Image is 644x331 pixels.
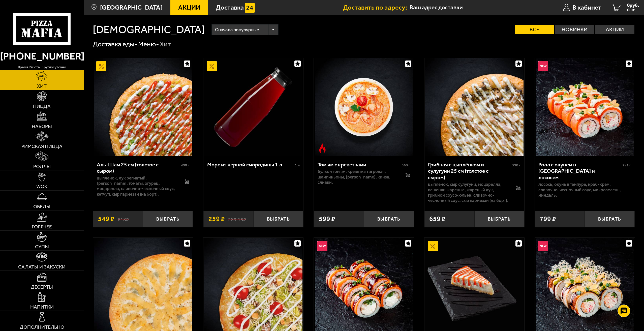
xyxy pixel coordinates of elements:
s: 618 ₽ [118,216,129,222]
span: Римская пицца [21,144,63,149]
div: Хит [160,40,171,49]
span: 360 г [402,163,410,167]
img: 15daf4d41897b9f0e9f617042186c801.svg [245,3,255,13]
span: Доставка [216,4,244,11]
a: АкционныйАль-Шам 25 см (толстое с сыром) [93,58,193,156]
span: Доставить по адресу: [343,4,410,11]
button: Выбрать [585,211,635,227]
span: Сначала популярные [215,23,259,36]
label: Все [515,25,554,34]
span: Роллы [33,164,51,169]
span: 590 г [512,163,520,167]
span: WOK [36,184,47,189]
span: Горячее [32,224,52,229]
span: Десерты [31,285,53,290]
img: Ролл с окунем в темпуре и лососем [536,58,634,156]
span: Санкт-Петербург, Комендантский проспект, 25к1 [410,3,538,12]
img: Новинка [538,61,548,71]
a: Меню- [138,40,159,48]
span: 549 ₽ [98,216,114,222]
span: 599 ₽ [319,216,335,222]
a: АкционныйМорс из черной смородины 1 л [203,58,303,156]
p: лосось, окунь в темпуре, краб-крем, сливочно-чесночный соус, микрозелень, миндаль. [538,182,631,198]
span: 259 ₽ [208,216,225,222]
img: Акционный [428,241,438,251]
span: Салаты и закуски [18,264,66,269]
span: Дополнительно [20,325,64,330]
button: Выбрать [474,211,524,227]
a: НовинкаРолл с окунем в темпуре и лососем [535,58,635,156]
p: бульон том ям, креветка тигровая, шампиньоны, [PERSON_NAME], кинза, сливки. [318,169,399,185]
span: 799 ₽ [540,216,556,222]
div: Грибная с цыплёнком и сулугуни 25 см (толстое с сыром) [428,161,511,181]
input: Ваш адрес доставки [410,3,538,12]
button: Выбрать [253,211,303,227]
img: Морс из черной смородины 1 л [204,58,302,156]
img: Акционный [207,61,217,71]
span: В кабинет [572,4,601,11]
span: Супы [35,244,49,249]
span: [GEOGRAPHIC_DATA] [100,4,163,11]
a: Острое блюдоТом ям с креветками [314,58,414,156]
div: Морс из черной смородины 1 л [207,161,294,168]
div: Аль-Шам 25 см (толстое с сыром) [97,161,180,174]
label: Акции [595,25,634,34]
p: цыпленок, сыр сулугуни, моцарелла, вешенки жареные, жареный лук, грибной соус Жюльен, сливочно-че... [428,182,509,203]
span: 490 г [181,163,189,167]
span: Обеды [33,204,50,209]
img: Новинка [317,241,327,251]
div: Ролл с окунем в [GEOGRAPHIC_DATA] и лососем [538,161,621,181]
span: Напитки [30,305,54,310]
button: Выбрать [143,211,193,227]
span: 291 г [623,163,631,167]
span: Акции [178,4,200,11]
span: 1 л [295,163,300,167]
a: Доставка еды- [93,40,137,48]
img: Аль-Шам 25 см (толстое с сыром) [94,58,192,156]
span: 0 шт. [627,8,639,12]
a: Грибная с цыплёнком и сулугуни 25 см (толстое с сыром) [424,58,524,156]
button: Выбрать [364,211,414,227]
img: Острое блюдо [317,143,327,153]
label: Новинки [555,25,594,34]
span: 0 руб. [627,3,639,8]
img: Том ям с креветками [315,58,413,156]
span: 659 ₽ [429,216,446,222]
img: Акционный [96,61,106,71]
div: Том ям с креветками [318,161,401,168]
img: Грибная с цыплёнком и сулугуни 25 см (толстое с сыром) [425,58,524,156]
s: 289.15 ₽ [228,216,246,222]
span: Пицца [33,104,51,109]
img: Новинка [538,241,548,251]
p: цыпленок, лук репчатый, [PERSON_NAME], томаты, огурец, моцарелла, сливочно-чесночный соус, кетчуп... [97,175,178,197]
span: Хит [37,84,47,89]
h1: [DEMOGRAPHIC_DATA] [93,24,205,35]
span: Наборы [32,124,52,129]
